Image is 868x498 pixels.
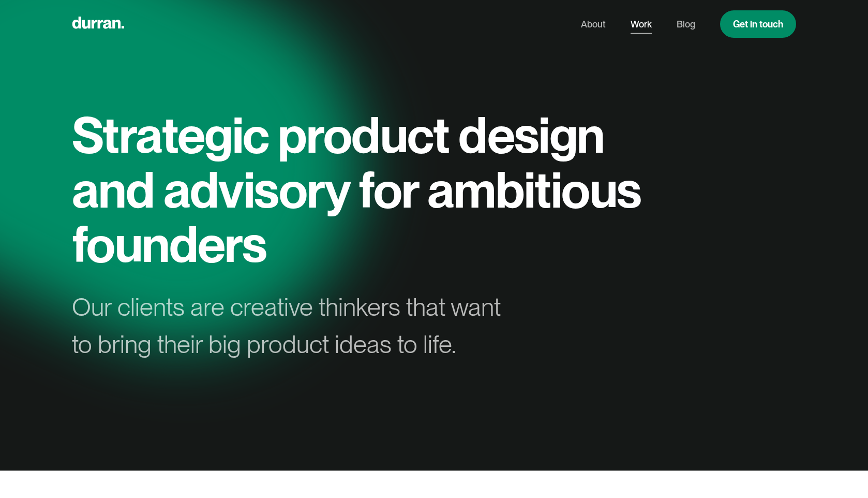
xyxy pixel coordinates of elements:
[72,14,124,34] a: home
[631,14,652,34] a: Work
[581,14,606,34] a: About
[720,10,796,38] a: Get in touch
[72,108,651,272] h1: Strategic product design and advisory for ambitious founders
[72,288,519,363] div: Our clients are creative thinkers that want to bring their big product ideas to life.
[677,14,695,34] a: Blog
